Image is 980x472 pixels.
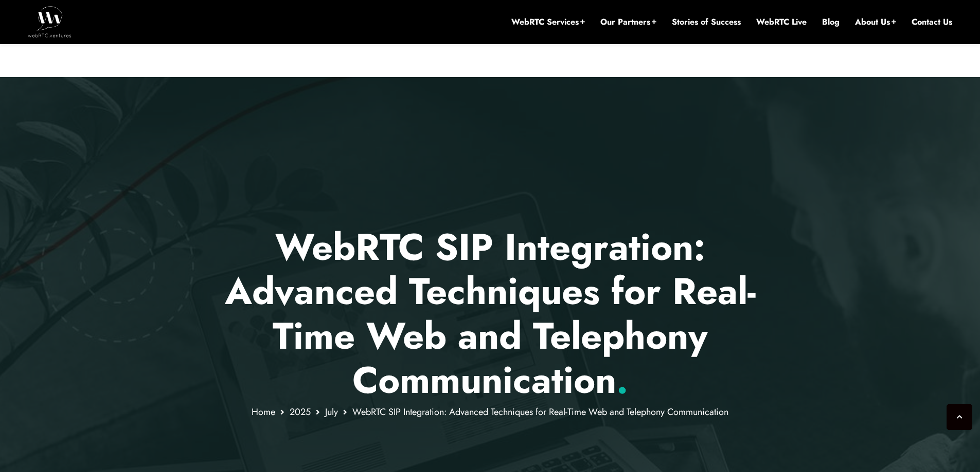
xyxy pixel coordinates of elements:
a: About Us [855,16,896,28]
a: Home [252,405,275,419]
span: . [616,353,628,407]
a: 2025 [290,405,311,419]
a: Blog [822,16,840,28]
a: WebRTC Services [511,16,585,28]
a: Contact Us [912,16,952,28]
a: WebRTC Live [756,16,807,28]
img: WebRTC.ventures [28,6,72,37]
a: Our Partners [600,16,656,28]
p: WebRTC SIP Integration: Advanced Techniques for Real-Time Web and Telephony Communication [189,225,791,403]
a: July [325,405,338,419]
span: WebRTC SIP Integration: Advanced Techniques for Real-Time Web and Telephony Communication [352,405,728,419]
a: Stories of Success [672,16,741,28]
